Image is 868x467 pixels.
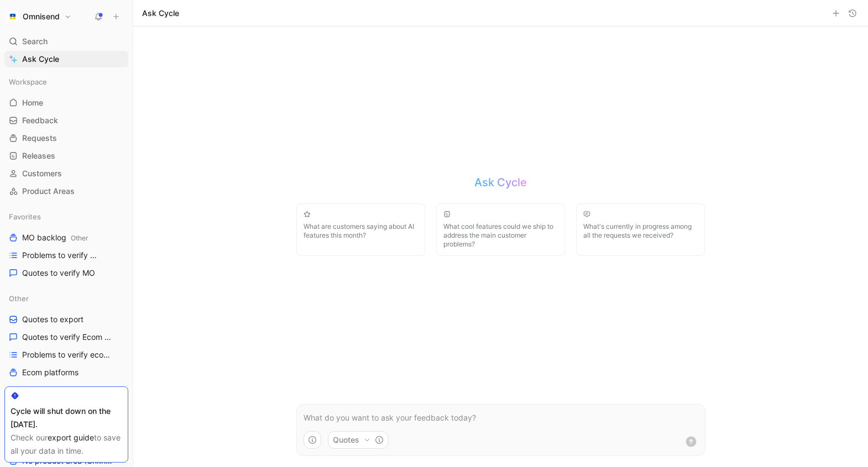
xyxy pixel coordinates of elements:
[22,349,116,360] span: Problems to verify ecom platforms
[4,148,128,164] a: Releases
[22,186,75,197] span: Product Areas
[22,267,95,279] span: Quotes to verify MO
[22,133,57,144] span: Requests
[22,232,88,244] span: MO backlog
[4,130,128,146] a: Requests
[296,203,425,256] button: What are customers saying about AI features this month?
[436,203,565,256] button: What cool features could we ship to address the main customer problems?
[474,175,527,190] h2: Ask Cycle
[22,53,59,66] span: Ask Cycle
[11,431,122,458] div: Check our to save all your data in time.
[22,150,55,161] span: Releases
[22,97,43,108] span: Home
[22,35,48,48] span: Search
[4,51,128,67] a: Ask Cycle
[4,208,128,225] div: Favorites
[304,222,418,240] span: What are customers saying about AI features this month?
[4,364,128,381] a: Ecom platforms
[4,329,128,345] a: Quotes to verify Ecom platforms
[22,115,58,126] span: Feedback
[9,76,47,87] span: Workspace
[71,234,88,242] span: Other
[142,8,179,19] h1: Ask Cycle
[4,311,128,328] a: Quotes to export
[11,405,122,431] div: Cycle will shut down on the [DATE].
[4,112,128,129] a: Feedback
[328,431,389,449] button: Quotes
[4,229,128,246] a: MO backlogOther
[4,347,128,363] a: Problems to verify ecom platforms
[22,332,115,343] span: Quotes to verify Ecom platforms
[4,33,128,50] div: Search
[443,222,558,249] span: What cool features could we ship to address the main customer problems?
[22,168,62,179] span: Customers
[22,314,83,325] span: Quotes to export
[4,265,128,281] a: Quotes to verify MO
[4,247,128,264] a: Problems to verify MO
[22,250,100,261] span: Problems to verify MO
[4,165,128,182] a: Customers
[48,433,94,442] a: export guide
[4,74,128,90] div: Workspace
[583,222,698,240] span: What's currently in progress among all the requests we received?
[576,203,705,256] button: What's currently in progress among all the requests we received?
[4,9,74,24] button: OmnisendOmnisend
[4,183,128,200] a: Product Areas
[23,12,60,22] h1: Omnisend
[22,367,79,378] span: Ecom platforms
[7,11,18,22] img: Omnisend
[9,293,29,304] span: Other
[4,290,128,307] div: Other
[4,382,128,398] a: Reforge
[4,95,128,111] a: Home
[22,385,51,396] span: Reforge
[9,211,41,222] span: Favorites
